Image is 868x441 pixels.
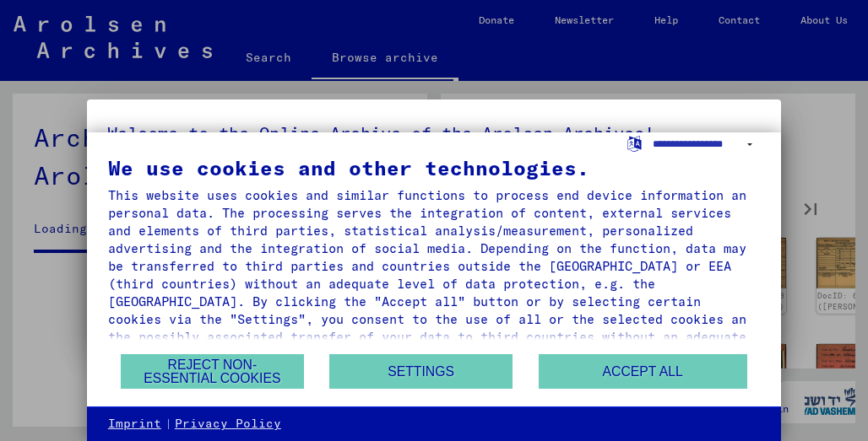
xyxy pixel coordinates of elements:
[108,158,760,178] div: We use cookies and other technologies.
[108,416,161,433] a: Imprint
[175,416,281,433] a: Privacy Policy
[329,354,512,389] button: Settings
[121,354,303,389] button: Reject non-essential cookies
[107,120,761,147] h5: Welcome to the Online Archive of the Arolsen Archives!
[539,354,747,389] button: Accept all
[108,186,760,363] div: This website uses cookies and similar functions to process end device information and personal da...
